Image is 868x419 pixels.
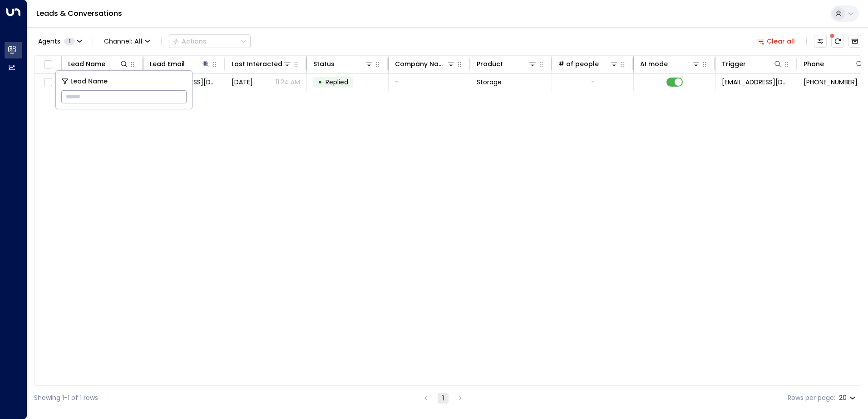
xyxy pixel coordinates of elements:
[640,58,668,69] div: AI mode
[313,58,335,69] div: Status
[389,73,470,91] td: -
[722,78,790,87] span: leads@space-station.co.uk
[64,38,75,45] span: 1
[640,58,700,69] div: AI mode
[134,38,143,45] span: All
[42,77,54,88] span: Toggle select row
[477,78,502,87] span: Storage
[591,78,595,87] div: -
[477,58,537,69] div: Product
[438,393,449,404] button: page 1
[42,59,54,70] span: Toggle select all
[420,392,466,404] nav: pagination navigation
[36,8,122,19] a: Leads & Conversations
[395,58,446,69] div: Company Name
[558,58,599,69] div: # of people
[169,34,251,48] div: Button group with a nested menu
[150,58,185,69] div: Lead Email
[788,393,835,403] label: Rows per page:
[38,38,60,44] span: Agents
[804,78,858,87] span: +447702040472
[70,76,108,87] span: Lead Name
[34,35,85,48] button: Agents1
[722,58,782,69] div: Trigger
[318,74,322,90] div: •
[150,58,210,69] div: Lead Email
[848,35,861,48] button: Archived Leads
[804,58,824,69] div: Phone
[804,58,864,69] div: Phone
[173,37,207,45] div: Actions
[558,58,619,69] div: # of people
[100,35,154,48] span: Channel:
[100,35,154,48] button: Channel:All
[313,58,374,69] div: Status
[722,58,746,69] div: Trigger
[839,391,858,404] div: 20
[68,58,128,69] div: Lead Name
[34,393,98,403] div: Showing 1-1 of 1 rows
[325,78,348,87] span: Replied
[232,58,282,69] div: Last Interacted
[814,35,827,48] button: Customize
[477,58,503,69] div: Product
[169,34,251,48] button: Actions
[232,58,292,69] div: Last Interacted
[754,35,799,48] button: Clear all
[232,78,253,87] span: Yesterday
[831,35,844,48] span: There are new threads available. Refresh the grid to view the latest updates.
[395,58,455,69] div: Company Name
[276,78,300,87] p: 11:24 AM
[68,58,105,69] div: Lead Name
